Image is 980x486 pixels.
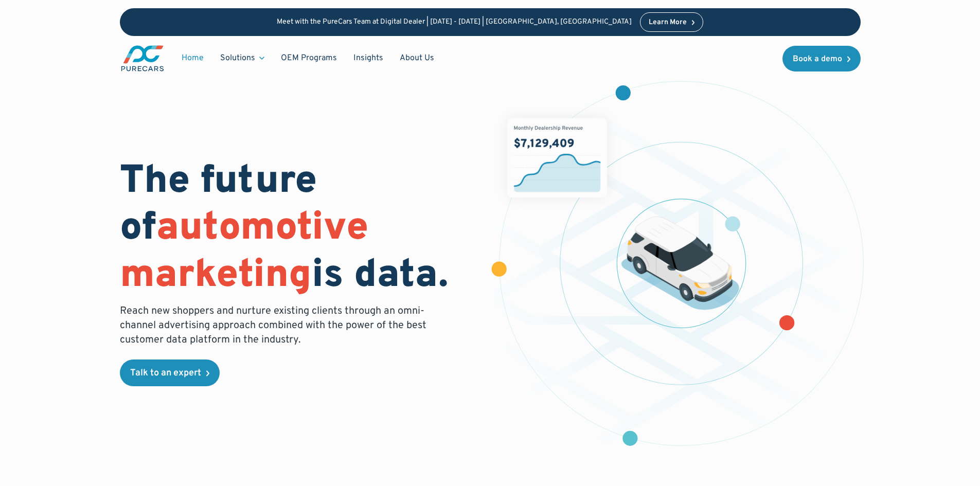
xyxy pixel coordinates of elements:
p: Meet with the PureCars Team at Digital Dealer | [DATE] - [DATE] | [GEOGRAPHIC_DATA], [GEOGRAPHIC_... [277,18,632,27]
img: purecars logo [120,44,165,73]
a: Talk to an expert [120,359,220,386]
div: Solutions [212,48,273,68]
div: Learn More [649,19,687,26]
p: Reach new shoppers and nurture existing clients through an omni-channel advertising approach comb... [120,304,433,347]
a: OEM Programs [273,48,345,68]
a: Home [173,48,212,68]
img: illustration of a vehicle [621,217,739,310]
h1: The future of is data. [120,159,478,300]
div: Talk to an expert [130,369,201,378]
div: Solutions [220,52,255,64]
a: main [120,44,165,73]
img: chart showing monthly dealership revenue of $7m [507,118,607,198]
a: About Us [391,48,442,68]
span: automotive marketing [120,204,368,300]
a: Insights [345,48,391,68]
a: Learn More [640,12,704,32]
a: Book a demo [782,46,861,71]
div: Book a demo [793,55,842,63]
